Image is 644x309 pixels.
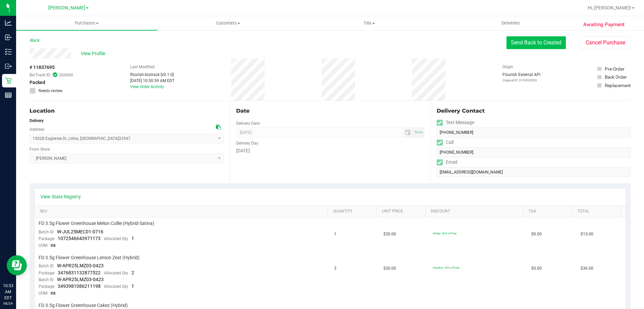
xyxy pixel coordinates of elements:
label: Last Modified [130,64,155,70]
span: Hi, [PERSON_NAME]! [588,5,631,10]
span: [PERSON_NAME] [48,5,85,11]
span: $30.00 [383,231,396,237]
button: Send Back to Created [506,36,566,49]
p: 08/24 [3,301,13,306]
inline-svg: Reports [5,92,12,99]
inline-svg: Retail [5,77,12,84]
span: 1 [131,236,134,241]
div: Delivery Contact [437,107,631,115]
span: 3493981086211198 [58,283,101,289]
span: Allocated Qty [104,284,128,289]
label: Call [437,138,453,147]
span: Allocated Qty [104,236,128,241]
span: $0.00 [531,231,542,237]
span: $36.00 [581,265,593,272]
a: Tax [529,209,570,214]
span: Allocated Qty [104,271,128,275]
a: Customers [157,16,299,30]
span: Package [39,236,54,241]
a: Unit Price [382,209,423,214]
label: Origin [502,64,513,70]
span: 1 [334,231,336,237]
span: FD 3.5g Flower Greenhouse Cakez (Hybrid) [39,302,128,309]
span: # 11837695 [30,64,55,71]
span: Deliveries [492,20,529,26]
div: Replacement [605,82,631,89]
a: Deliveries [440,16,581,30]
strong: Delivery [30,118,44,123]
inline-svg: Outbound [5,63,12,70]
span: $30.00 [383,265,396,272]
span: 1 [131,283,134,289]
span: Package [39,284,54,289]
span: Packed [30,79,45,86]
span: Awaiting Payment [583,21,625,29]
span: 3476831132877522 [58,270,101,275]
span: In Sync [53,72,57,78]
span: Needs review [39,88,62,94]
a: Total [577,209,618,214]
span: W-APR25LMZ03-0423 [57,263,104,268]
iframe: Resource center [7,255,27,275]
span: Batch ID [39,277,54,282]
p: Original ID: 316932830 [502,78,540,83]
div: [DATE] [236,147,424,154]
span: 1072546643971173 [58,236,101,241]
p: 10:53 AM EDT [3,283,13,301]
div: Back Order [605,74,627,80]
span: View Profile [81,50,108,57]
span: Purchases [16,20,157,26]
inline-svg: Inbound [5,34,12,41]
div: Copy address to clipboard [216,124,221,131]
label: Email [437,157,457,167]
div: Pre-Order [605,66,625,72]
span: 40dep: 40% off line [433,232,457,235]
a: Purchases [16,16,157,30]
button: Cancel Purchase [580,36,631,49]
span: ea [51,290,56,296]
span: W-APR25LMZ03-0423 [57,277,104,282]
span: $0.00 [531,265,542,272]
label: Delivery Date [236,120,260,126]
span: FD 3.5g Flower Greenhouse Melon Collie (Hybrid-Sativa) [39,220,154,227]
div: flourish-biotrack [v0.1.0] [130,72,174,78]
a: View Order Activity [130,84,164,89]
div: Location [30,107,224,115]
span: Tills [299,20,439,26]
span: FD 3.5g Flower Greenhouse Lemon Zest (Hybrid) [39,255,140,261]
span: UOM [39,291,47,296]
label: Address [30,126,44,132]
span: BioTrack ID: [30,72,51,78]
span: 50ghlmz: 50% off line [433,266,459,269]
span: Batch ID [39,264,54,268]
span: ea [51,242,56,248]
div: Date [236,107,424,115]
span: W-JUL25MEC01-0716 [57,229,103,234]
input: Format: (999) 999-9999 [437,147,631,157]
a: SKU [40,209,325,214]
inline-svg: Analytics [5,20,12,26]
div: Flourish External API [502,72,540,83]
a: Back [30,38,40,43]
label: Delivery Day [236,140,258,146]
a: View State Registry [41,193,81,200]
label: Text Message [437,118,474,127]
label: From Store [30,146,50,152]
span: 3 [334,265,336,272]
a: Quantity [333,209,374,214]
input: Format: (999) 999-9999 [437,127,631,138]
span: $15.00 [581,231,593,237]
span: Package [39,271,54,275]
a: Discount [431,209,521,214]
inline-svg: Inventory [5,48,12,55]
span: UOM [39,243,47,248]
span: Batch ID [39,230,54,234]
span: 260660 [59,72,73,78]
a: Tills [299,16,440,30]
span: Customers [158,20,298,26]
div: [DATE] 10:50:59 AM EDT [130,78,174,84]
span: 2 [131,270,134,275]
